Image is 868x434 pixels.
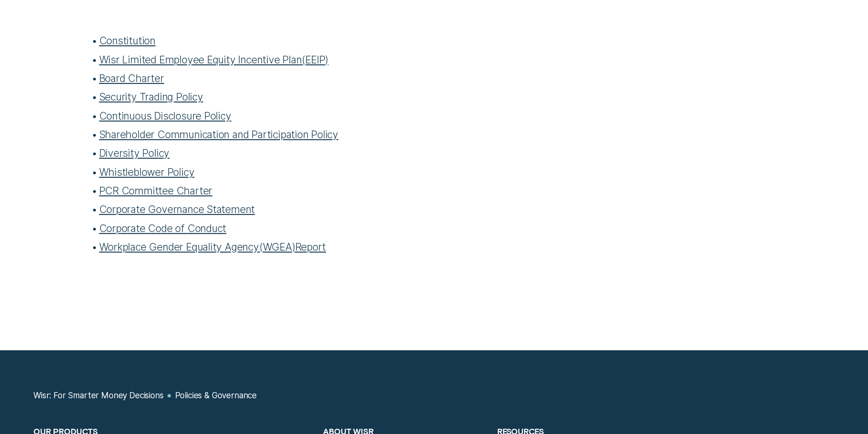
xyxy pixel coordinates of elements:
a: Whistleblower Policy [99,166,195,178]
a: Board Charter [99,72,164,84]
a: Security Trading Policy [99,91,203,103]
a: PCR Committee Charter [99,184,213,197]
a: Wisr Limited Employee Equity Incentive PlanEEIP [99,53,329,66]
span: ) [292,241,295,253]
a: Constitution [99,34,156,47]
a: Corporate Code of Conduct [99,222,227,234]
span: ( [259,241,263,253]
a: Diversity Policy [99,147,170,159]
a: Workplace Gender Equality AgencyWGEAReport [99,241,326,253]
span: ) [325,53,328,66]
a: Continuous Disclosure Policy [99,110,231,122]
a: Policies & Governance [175,391,257,401]
span: ( [302,53,305,66]
a: Wisr: For Smarter Money Decisions [33,391,163,401]
a: Shareholder Communication and Participation Policy [99,128,338,141]
a: Corporate Governance Statement [99,203,255,215]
